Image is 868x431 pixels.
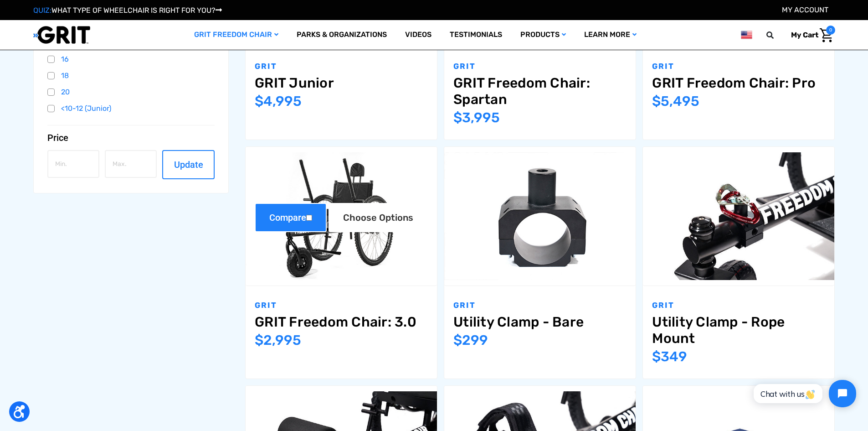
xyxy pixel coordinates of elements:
[288,20,396,50] a: Parks & Organizations
[453,332,488,348] span: $299
[255,93,302,109] span: $4,995
[255,332,301,348] span: $2,995
[105,150,157,178] input: Max.
[441,20,511,50] a: Testimonials
[47,132,215,143] button: Price
[47,52,215,66] a: 16
[453,300,627,312] p: GRIT
[652,348,687,365] span: $349
[652,300,825,312] p: GRIT
[255,314,428,330] a: GRIT Freedom Chair: 3.0,$2,995.00
[255,300,428,312] p: GRIT
[744,372,864,415] iframe: Tidio Chat
[246,147,437,286] a: GRIT Freedom Chair: 3.0,$2,995.00
[643,152,834,280] img: Utility Clamp - Rope Mount
[453,109,500,126] span: $3,995
[33,6,51,15] span: QUIZ:
[575,20,646,50] a: Learn More
[33,6,222,15] a: QUIZ:WHAT TYPE OF WHEELCHAIR IS RIGHT FOR YOU?
[162,150,214,179] button: Update
[511,20,575,50] a: Products
[47,85,215,99] a: 20
[255,61,428,73] p: GRIT
[47,132,68,143] span: Price
[770,26,784,45] input: Search
[826,26,835,35] span: 0
[652,75,825,91] a: GRIT Freedom Chair: Pro,$5,495.00
[453,314,627,330] a: Utility Clamp - Bare,$299.00
[820,28,833,42] img: Cart
[784,26,835,45] a: Cart with 0 items
[453,75,627,108] a: GRIT Freedom Chair: Spartan,$3,995.00
[306,215,312,221] input: Compare
[396,20,441,50] a: Videos
[246,152,437,280] img: GRIT Freedom Chair: 3.0
[47,69,215,83] a: 18
[652,61,825,73] p: GRIT
[453,61,627,73] p: GRIT
[444,152,636,280] img: Utility Clamp - Bare
[185,20,288,50] a: GRIT Freedom Chair
[741,29,752,41] img: us.png
[652,93,699,109] span: $5,495
[329,203,428,232] a: Choose Options
[255,203,327,232] label: Compare
[47,150,99,178] input: Min.
[47,102,215,115] a: <10-12 (Junior)
[33,26,90,44] img: GRIT All-Terrain Wheelchair and Mobility Equipment
[782,5,828,14] a: Account
[255,75,428,91] a: GRIT Junior,$4,995.00
[791,31,818,39] span: My Cart
[643,147,834,286] a: Utility Clamp - Rope Mount,$349.00
[444,147,636,286] a: Utility Clamp - Bare,$299.00
[652,314,825,347] a: Utility Clamp - Rope Mount,$349.00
